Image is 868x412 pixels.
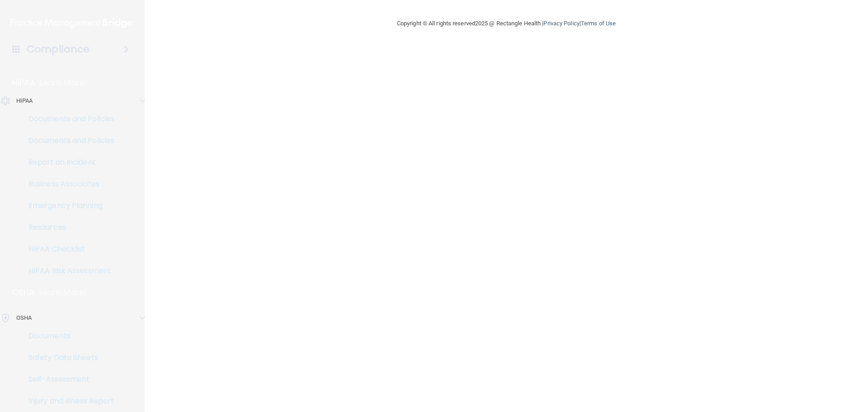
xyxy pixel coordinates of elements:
p: Injury and Illness Report [6,397,129,406]
div: Copyright © All rights reserved 2025 @ Rectangle Health | | [341,9,671,38]
p: OSHA [16,313,32,323]
p: Documents [6,331,129,341]
p: HIPAA [16,95,33,106]
p: Documents and Policies [6,136,129,145]
p: HIPAA Checklist [6,245,129,254]
p: Emergency Planning [6,201,129,210]
p: Resources [6,223,129,232]
p: Safety Data Sheets [6,353,129,362]
p: Report an Incident [6,158,129,167]
p: Self-Assessment [6,375,129,384]
a: Privacy Policy [543,20,579,27]
a: Terms of Use [581,20,616,27]
p: Business Associates [6,180,129,189]
p: Learn More! [39,287,87,298]
p: Documents and Policies [6,114,129,123]
h4: Compliance [27,43,90,56]
p: HIPAA Risk Assessment [6,266,129,275]
p: Learn More! [40,77,88,88]
p: OSHA [12,287,35,298]
p: HIPAA [12,77,35,88]
img: PMB logo [11,14,134,32]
